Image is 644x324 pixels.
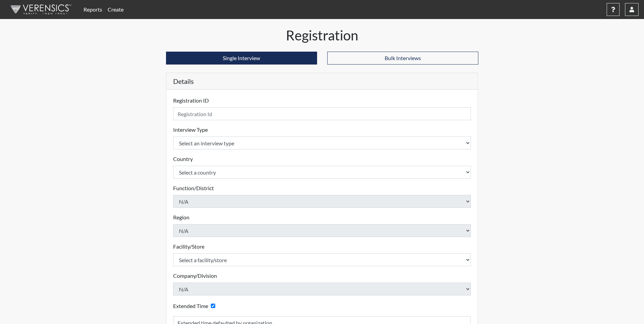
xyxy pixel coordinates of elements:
[173,184,214,192] label: Function/District
[81,3,105,16] a: Reports
[166,73,478,90] h5: Details
[173,126,208,134] label: Interview Type
[173,213,189,221] label: Region
[166,27,478,43] h1: Registration
[173,96,209,105] label: Registration ID
[173,302,208,310] label: Extended Time
[166,52,317,65] button: Single Interview
[173,107,471,120] input: Insert a Registration ID, which needs to be a unique alphanumeric value for each interviewee
[105,3,126,16] a: Create
[327,52,478,65] button: Bulk Interviews
[173,155,193,163] label: Country
[173,242,204,251] label: Facility/Store
[173,272,217,280] label: Company/Division
[173,301,218,311] div: Checking this box will provide the interviewee with an accomodation of extra time to answer each ...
